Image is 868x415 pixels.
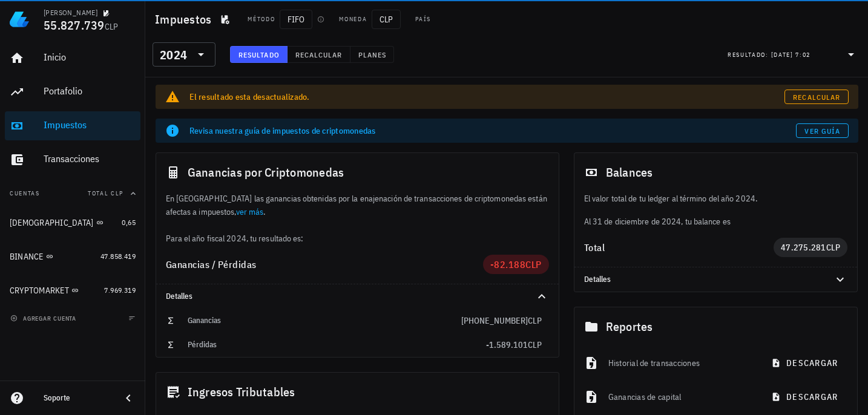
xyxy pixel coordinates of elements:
[764,352,847,374] button: descargar
[188,340,486,350] div: Pérdidas
[122,218,136,227] span: 0,65
[826,242,841,253] span: CLP
[13,315,76,322] span: agregar cuenta
[44,153,136,165] div: Transacciones
[764,386,847,408] button: descargar
[44,8,97,18] div: [PERSON_NAME]
[88,189,123,197] span: Total CLP
[188,316,461,325] div: Ganancias
[490,258,526,270] span: -82.188
[608,350,754,376] div: Historial de transacciones
[841,10,861,29] div: avatar
[461,315,528,326] span: [PHONE_NUMBER]
[295,50,343,59] span: Recalcular
[528,315,542,326] span: CLP
[436,12,450,27] div: CL-icon
[236,206,264,217] a: ver más
[156,192,559,245] div: En [GEOGRAPHIC_DATA] las ganancias obtenidas por la enajenación de transacciones de criptomonedas...
[10,286,69,296] div: CRYPTOMARKET
[156,373,559,411] div: Ingresos Tributables
[781,242,826,253] span: 47.275.281
[5,276,140,305] a: CRYPTOMARKET 7.969.319
[774,391,838,402] span: descargar
[486,339,528,350] span: -1.589.101
[248,15,275,24] div: Método
[104,286,136,295] span: 7.969.319
[5,77,140,106] a: Portafolio
[166,292,520,301] div: Detalles
[792,93,840,102] span: Recalcular
[358,50,387,59] span: Planes
[153,42,215,67] div: 2024
[525,258,542,270] span: CLP
[574,307,858,346] div: Reportes
[166,258,257,270] span: Ganancias / Pérdidas
[584,243,774,252] div: Total
[728,47,771,62] div: Resultado:
[44,85,136,97] div: Portafolio
[5,44,140,73] a: Inicio
[584,275,819,284] div: Detalles
[44,17,105,33] span: 55.827.739
[280,10,312,29] span: FIFO
[230,46,288,63] button: Resultado
[10,218,94,228] div: [DEMOGRAPHIC_DATA]
[7,312,82,324] button: agregar cuenta
[720,43,866,66] div: Resultado:[DATE] 7:02
[608,384,754,410] div: Ganancias de capital
[155,10,216,29] h1: Impuestos
[156,284,559,309] div: Detalles
[574,267,858,292] div: Detalles
[774,358,838,368] span: descargar
[528,339,542,350] span: CLP
[288,46,350,63] button: Recalcular
[5,145,140,174] a: Transacciones
[44,119,136,131] div: Impuestos
[804,126,840,136] span: Ver guía
[5,179,140,208] button: CuentasTotal CLP
[339,15,367,24] div: Moneda
[574,192,858,228] div: Al 31 de diciembre de 2024, tu balance es
[574,153,858,192] div: Balances
[5,208,140,237] a: [DEMOGRAPHIC_DATA] 0,65
[238,50,280,59] span: Resultado
[350,46,395,63] button: Planes
[100,252,136,261] span: 47.858.419
[44,51,136,63] div: Inicio
[189,125,796,137] div: Revisa nuestra guía de impuestos de criptomonedas
[5,242,140,271] a: BINANCE 47.858.419
[10,252,44,262] div: BINANCE
[189,91,784,103] div: El resultado esta desactualizado.
[156,153,559,192] div: Ganancias por Criptomonedas
[5,111,140,140] a: Impuestos
[44,393,111,403] div: Soporte
[415,15,431,24] div: País
[10,10,29,29] img: LedgiFi
[372,10,401,29] span: CLP
[771,49,810,61] div: [DATE] 7:02
[796,123,849,138] a: Ver guía
[160,49,187,61] div: 2024
[784,90,849,104] a: Recalcular
[105,21,119,32] span: CLP
[584,192,848,205] p: El valor total de tu ledger al término del año 2024.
